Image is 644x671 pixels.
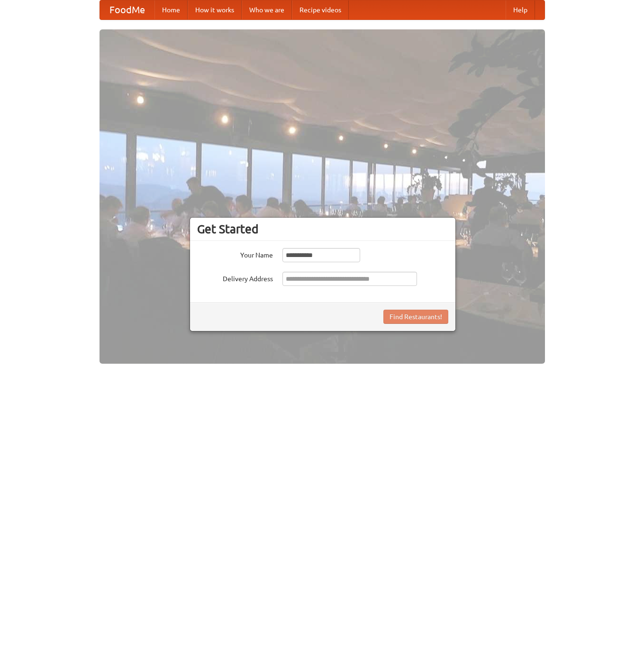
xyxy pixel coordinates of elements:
[197,272,273,284] label: Delivery Address
[154,0,188,19] a: Home
[383,310,448,324] button: Find Restaurants!
[197,248,273,260] label: Your Name
[506,0,535,19] a: Help
[188,0,242,19] a: How it works
[197,222,448,236] h3: Get Started
[242,0,292,19] a: Who we are
[292,0,349,19] a: Recipe videos
[100,0,154,19] a: FoodMe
